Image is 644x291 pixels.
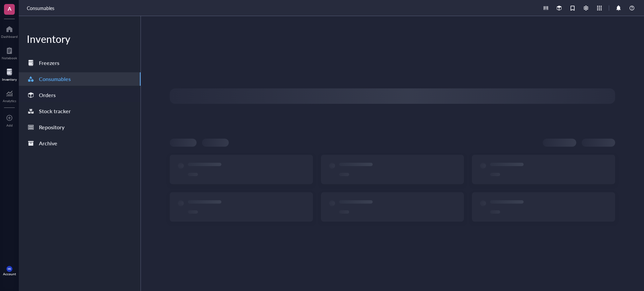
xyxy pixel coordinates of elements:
[19,88,141,102] a: Orders
[19,104,141,118] a: Stock tracker
[1,34,18,39] div: Dashboard
[19,32,141,46] div: Inventory
[39,74,71,84] div: Consumables
[3,88,16,103] a: Analytics
[39,106,71,116] div: Stock tracker
[19,72,141,86] a: Consumables
[2,77,17,81] div: Inventory
[8,4,11,13] span: A
[2,67,17,81] a: Inventory
[2,45,17,60] a: Notebook
[39,58,59,68] div: Freezers
[1,24,18,39] a: Dashboard
[6,123,13,127] div: Add
[19,137,141,150] a: Archive
[3,99,16,103] div: Analytics
[39,90,56,100] div: Orders
[39,123,64,132] div: Repository
[39,139,57,148] div: Archive
[27,4,56,12] a: Consumables
[3,272,16,276] div: Account
[19,56,141,70] a: Freezers
[19,121,141,134] a: Repository
[2,56,17,60] div: Notebook
[8,268,11,270] span: MK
